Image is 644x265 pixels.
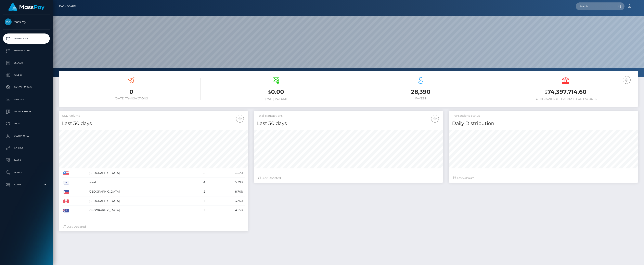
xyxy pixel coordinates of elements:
[63,181,69,184] img: IL.png
[3,33,50,44] a: Dashboard
[207,97,346,101] h6: [DATE] Volume
[207,206,245,215] td: 4.35%
[3,167,50,178] a: Search
[5,145,48,151] p: API Keys
[576,2,614,10] input: Search...
[351,97,490,100] h6: Payees
[5,157,48,163] p: Taxes
[87,206,190,215] td: [GEOGRAPHIC_DATA]
[3,180,50,190] a: Admin
[190,187,207,196] td: 2
[62,88,201,96] h3: 0
[207,196,245,206] td: 4.35%
[87,196,190,206] td: [GEOGRAPHIC_DATA]
[63,225,244,229] div: Just Updated
[3,46,50,56] a: Transactions
[5,96,48,102] p: Batches
[87,187,190,196] td: [GEOGRAPHIC_DATA]
[5,121,48,127] p: Links
[3,155,50,165] a: Taxes
[496,97,635,101] h6: Total Available Balance for Payouts
[257,120,440,127] h4: Last 30 days
[63,199,69,203] img: CA.png
[5,48,48,54] p: Transactions
[59,2,76,11] a: Dashboard
[62,97,201,100] h6: [DATE] Transactions
[62,120,245,127] h4: Last 30 days
[5,182,48,188] p: Admin
[63,209,69,212] img: AU.png
[207,187,245,196] td: 8.70%
[3,143,50,153] a: API Keys
[8,3,44,11] img: MassPay Logo
[452,120,635,127] h4: Daily Distribution
[3,20,50,24] span: MassPay
[496,88,635,96] h3: 74,397,714.60
[5,84,48,90] p: Cancellations
[87,178,190,187] td: Israel
[545,89,548,95] small: $
[190,196,207,206] td: 1
[268,89,271,95] small: $
[3,70,50,80] a: Payees
[5,109,48,115] p: Manage Users
[63,171,69,175] img: US.png
[5,18,12,25] img: MassPay
[207,178,245,187] td: 17.39%
[207,168,245,178] td: 65.22%
[190,168,207,178] td: 15
[207,88,346,96] h3: 0.00
[62,114,245,118] h5: USD Volume
[258,176,439,180] div: Just Updated
[190,178,207,187] td: 4
[5,72,48,78] p: Payees
[3,94,50,104] a: Batches
[3,107,50,117] a: Manage Users
[63,190,69,194] img: PH.png
[3,58,50,68] a: Ledger
[190,206,207,215] td: 1
[463,176,466,180] span: 24
[3,82,50,92] a: Cancellations
[5,36,48,42] p: Dashboard
[452,114,635,118] h5: Transactions Status
[5,169,48,176] p: Search
[3,131,50,141] a: User Profile
[87,168,190,178] td: [GEOGRAPHIC_DATA]
[257,114,440,118] h5: Total Transactions
[453,176,634,180] div: Last hours
[351,88,490,96] h3: 28,390
[3,119,50,129] a: Links
[5,133,48,139] p: User Profile
[5,60,48,66] p: Ledger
